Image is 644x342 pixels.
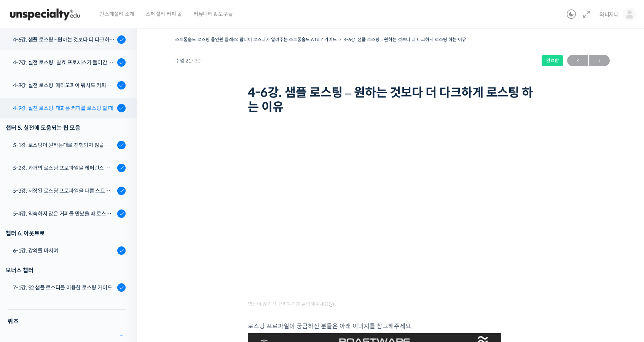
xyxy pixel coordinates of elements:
[8,309,126,325] h4: 퀴즈
[13,164,115,172] div: 5-2강. 과거의 로스팅 프로파일을 레퍼런스 삼아 리뷰하는 방법
[248,85,537,115] h1: 4-6강. 샘플 로스팅 – 원하는 것보다 더 다크하게 로스팅 하는 이유
[248,301,334,307] span: 영상이 끊기신다면 여기를 클릭해주세요
[6,123,126,133] div: 챕터 5. 실전에 도움되는 팁 모음
[175,37,337,42] a: 스트롱홀드 로스팅 올인원 클래스: 탑티어 로스터가 알려주는 스트롱홀드 A to Z 가이드
[175,58,201,63] span: 수업 21
[13,81,115,89] div: 4-8강. 실전 로스팅: 에티오피아 워시드 커피를 에스프레소용으로 로스팅 할 때
[24,253,29,259] span: 홈
[191,58,201,64] span: / 30
[599,11,619,18] span: 와니지니
[567,56,588,66] span: ←
[70,253,79,259] span: 대화
[13,58,115,67] div: 4-7강. 실전 로스팅: 발효 프로세스가 들어간 커피를 필터용으로 로스팅 할 때
[13,283,115,292] div: 7-1강. S2 샘플 로스터를 이용한 로스팅 가이드
[13,104,115,112] div: 4-9강. 실전 로스팅: 대회용 커피를 로스팅 할 때
[248,321,537,331] p: 로스팅 프로파일이 궁금하신 분들은 아래 이미지를 참고해주세요.
[13,35,115,44] div: 4-6강. 샘플 로스팅 - 원하는 것보다 더 다크하게 로스팅 하는 이유
[13,246,115,255] div: 6-1강. 강의를 마치며
[589,55,610,66] a: 다음→
[98,241,146,260] a: 설정
[118,253,127,259] span: 설정
[2,241,50,260] a: 홈
[344,37,466,42] a: 4-6강. 샘플 로스팅 – 원하는 것보다 더 다크하게 로스팅 하는 이유
[6,265,126,275] div: 보너스 챕터
[13,187,115,195] div: 5-3강. 저장된 로스팅 프로파일을 다른 스트롱홀드 로스팅 머신에서 적용할 경우에 보정하는 방법
[542,55,563,66] div: 완료함
[589,56,610,66] span: →
[13,209,115,218] div: 5-4강. 익숙하지 않은 커피를 만났을 때 로스팅 전략 세우는 방법
[50,241,98,260] a: 대화
[567,55,588,66] a: ←이전
[6,228,126,238] div: 챕터 6. 아웃트로
[13,141,115,149] div: 5-1강. 로스팅이 원하는대로 진행되지 않을 때, 일관성이 떨어질 때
